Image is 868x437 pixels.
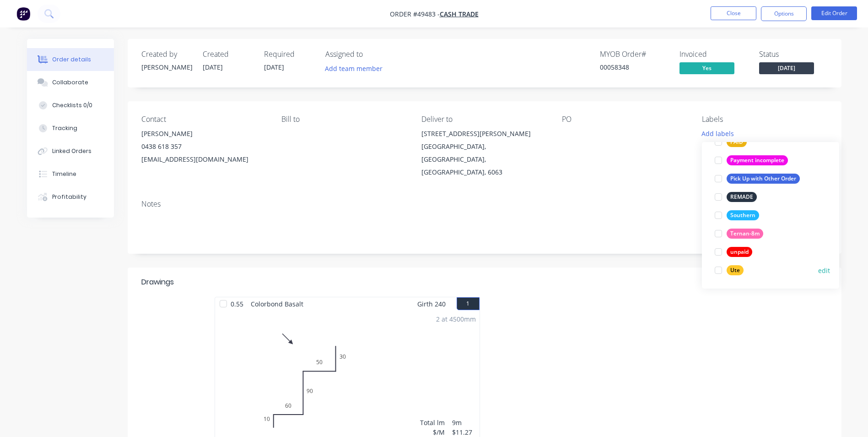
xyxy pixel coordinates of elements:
[727,192,757,202] div: REMADE
[711,264,747,277] button: Ute
[562,115,687,124] div: PO
[452,427,476,437] div: $11.27
[27,48,114,71] button: Order details
[320,62,387,75] button: Add team member
[52,101,92,109] div: Checklists 0/0
[27,186,114,208] button: Profitability
[759,62,814,74] span: [DATE]
[759,62,814,76] button: [DATE]
[727,137,747,147] div: PAID
[421,140,547,179] div: [GEOGRAPHIC_DATA], [GEOGRAPHIC_DATA], [GEOGRAPHIC_DATA], 6063
[247,297,307,311] span: Colorbond Basalt
[457,297,480,310] button: 1
[697,127,739,140] button: Add labels
[711,172,803,185] button: Pick Up with Other Order
[702,115,827,124] div: Labels
[727,229,763,239] div: Ternan-8m
[711,154,792,167] button: Payment incomplete
[52,55,91,64] div: Order details
[141,140,267,153] div: 0438 618 357
[264,63,284,71] span: [DATE]
[141,115,267,124] div: Contact
[52,147,92,155] div: Linked Orders
[727,174,800,184] div: Pick Up with Other Order
[52,170,76,178] div: Timeline
[452,418,476,427] div: 9m
[27,71,114,94] button: Collaborate
[141,50,192,59] div: Created by
[325,50,417,59] div: Assigned to
[679,50,748,59] div: Invoiced
[203,63,223,71] span: [DATE]
[440,10,479,18] a: Cash Trade
[711,227,767,240] button: Ternan-8m
[679,62,734,74] span: Yes
[264,50,314,59] div: Required
[27,163,114,186] button: Timeline
[27,94,114,117] button: Checklists 0/0
[761,6,807,21] button: Options
[52,78,88,87] div: Collaborate
[27,117,114,140] button: Tracking
[141,153,267,166] div: [EMAIL_ADDRESS][DOMAIN_NAME]
[421,127,547,179] div: [STREET_ADDRESS][PERSON_NAME][GEOGRAPHIC_DATA], [GEOGRAPHIC_DATA], [GEOGRAPHIC_DATA], 6063
[727,155,788,165] div: Payment incomplete
[420,418,445,427] div: Total lm
[818,266,830,275] button: edit
[811,6,857,20] button: Edit Order
[141,127,267,140] div: [PERSON_NAME]
[52,124,77,132] div: Tracking
[141,200,828,208] div: Notes
[325,62,388,75] button: Add team member
[421,115,547,124] div: Deliver to
[417,297,446,311] span: Girth 240
[141,127,267,166] div: [PERSON_NAME]0438 618 357[EMAIL_ADDRESS][DOMAIN_NAME]
[227,297,247,311] span: 0.55
[436,314,476,324] div: 2 at 4500mm
[711,6,756,20] button: Close
[141,62,192,72] div: [PERSON_NAME]
[281,115,407,124] div: Bill to
[27,140,114,163] button: Linked Orders
[711,191,760,203] button: REMADE
[711,209,763,222] button: Southern
[600,62,669,72] div: 00058348
[420,427,445,437] div: $/M
[711,246,756,258] button: unpaid
[52,193,86,201] div: Profitability
[421,127,547,140] div: [STREET_ADDRESS][PERSON_NAME]
[727,265,744,275] div: Ute
[141,277,174,288] div: Drawings
[16,7,30,21] img: Factory
[600,50,669,59] div: MYOB Order #
[390,10,440,18] span: Order #49483 -
[727,247,752,257] div: unpaid
[203,50,253,59] div: Created
[711,136,750,148] button: PAID
[727,210,759,220] div: Southern
[759,50,828,59] div: Status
